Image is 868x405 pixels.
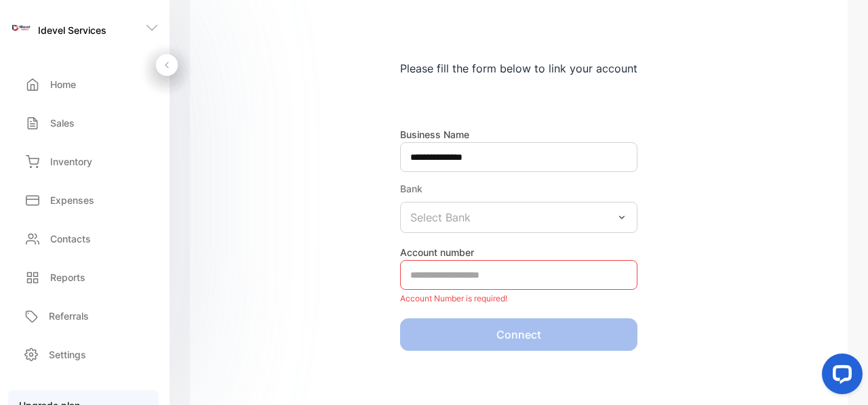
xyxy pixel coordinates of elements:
[49,309,89,323] p: Referrals
[400,129,469,140] label: Business Name
[400,290,637,307] p: Account Number is required!
[50,116,75,130] p: Sales
[400,247,474,258] label: Account number
[49,347,86,362] p: Settings
[50,154,92,169] p: Inventory
[52,80,121,89] div: Domain Overview
[150,80,229,89] div: Keywords by Traffic
[37,79,47,89] img: tab_domain_overview_orange.svg
[50,77,76,91] p: Home
[400,183,422,194] label: Bank
[400,60,637,77] p: Please fill the form below to link your account
[400,318,637,351] button: Connect
[811,348,868,405] iframe: LiveChat chat widget
[11,18,31,38] img: logo
[135,79,146,89] img: tab_keywords_by_traffic_grey.svg
[50,232,91,246] p: Contacts
[38,22,66,33] div: v 4.0.25
[22,35,33,46] img: website_grey.svg
[35,35,149,46] div: Domain: [DOMAIN_NAME]
[410,209,471,226] p: Select Bank
[50,270,85,284] p: Reports
[38,23,106,37] p: Idevel Services
[50,193,94,207] p: Expenses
